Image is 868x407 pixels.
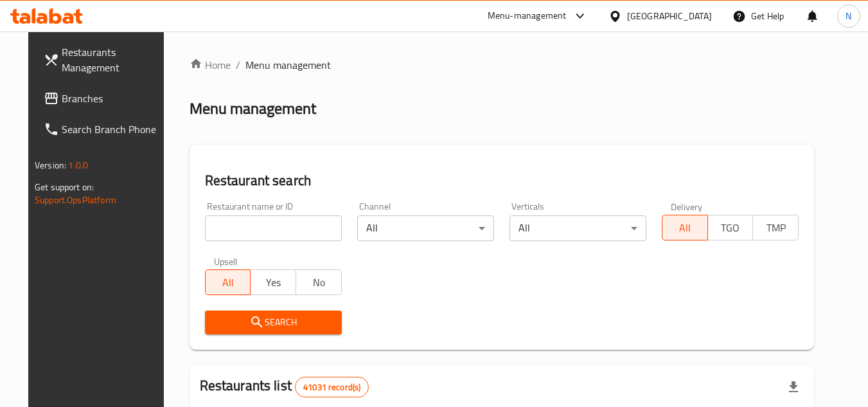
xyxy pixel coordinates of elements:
[200,376,369,397] h2: Restaurants list
[488,8,567,24] div: Menu-management
[62,44,163,75] span: Restaurants Management
[627,9,712,23] div: [GEOGRAPHIC_DATA]
[357,215,494,241] div: All
[33,114,173,145] a: Search Branch Phone
[215,314,332,330] span: Search
[301,273,337,292] span: No
[35,192,116,208] a: Support.OpsPlatform
[846,9,851,23] span: N
[245,57,331,73] span: Menu management
[33,37,173,83] a: Restaurants Management
[758,219,793,237] span: TMP
[205,269,251,295] button: All
[211,273,246,292] span: All
[752,215,799,240] button: TMP
[713,219,748,237] span: TGO
[295,377,369,397] div: Total records count
[190,57,231,73] a: Home
[62,91,163,106] span: Branches
[35,157,66,174] span: Version:
[205,311,342,334] button: Search
[205,171,799,190] h2: Restaurant search
[256,273,291,292] span: Yes
[33,83,173,114] a: Branches
[509,215,646,241] div: All
[62,122,163,137] span: Search Branch Phone
[190,57,814,73] nav: breadcrumb
[205,215,342,241] input: Search for restaurant name or ID..
[236,57,240,73] li: /
[296,269,342,295] button: No
[296,381,368,393] span: 41031 record(s)
[214,257,238,266] label: Upsell
[68,157,88,174] span: 1.0.0
[778,372,809,402] div: Export file
[662,215,708,240] button: All
[707,215,754,240] button: TGO
[671,202,703,211] label: Delivery
[35,179,94,195] span: Get support on:
[190,98,316,119] h2: Menu management
[250,269,296,295] button: Yes
[668,219,703,237] span: All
